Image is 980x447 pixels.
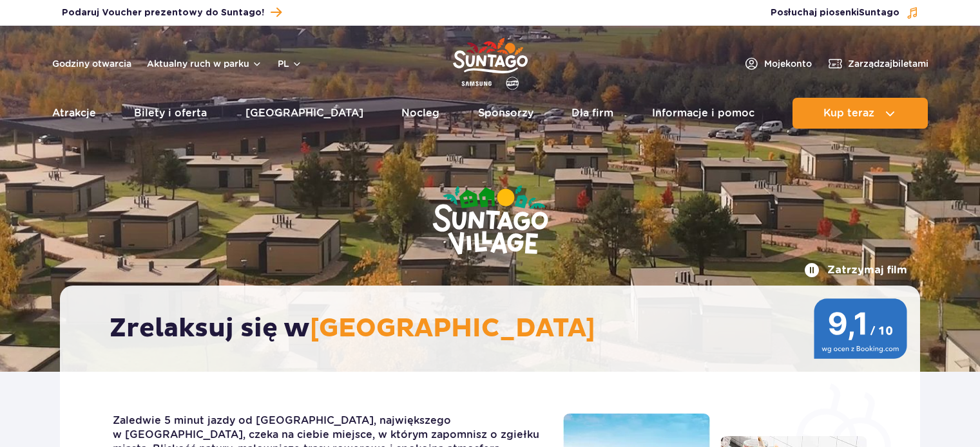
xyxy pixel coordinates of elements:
span: Posłuchaj piosenki [771,6,899,19]
a: Park of Poland [453,32,528,91]
a: Zarządzajbiletami [827,56,928,71]
span: Kup teraz [823,107,874,119]
a: Nocleg [401,98,439,129]
a: Sponsorzy [478,98,533,129]
a: Mojekonto [744,56,812,71]
a: Podaruj Voucher prezentowy do Suntago! [62,4,282,21]
span: Suntago [859,8,899,17]
button: Zatrzymaj film [804,262,907,278]
button: Kup teraz [793,98,928,129]
span: Podaruj Voucher prezentowy do Suntago! [62,6,264,19]
a: Godziny otwarcia [52,57,131,70]
a: [GEOGRAPHIC_DATA] [245,98,363,129]
img: Suntago Village [381,135,600,307]
h2: Zrelaksuj się w [110,313,883,345]
button: Posłuchaj piosenkiSuntago [771,6,919,19]
span: Moje konto [764,57,812,70]
span: Zarządzaj biletami [848,57,928,70]
a: Atrakcje [52,98,96,129]
span: [GEOGRAPHIC_DATA] [310,313,595,345]
button: pl [278,57,302,70]
a: Bilety i oferta [134,98,207,129]
button: Aktualny ruch w parku [147,59,262,69]
a: Dla firm [572,98,613,129]
a: Informacje i pomoc [652,98,754,129]
img: 9,1/10 wg ocen z Booking.com [814,298,907,359]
